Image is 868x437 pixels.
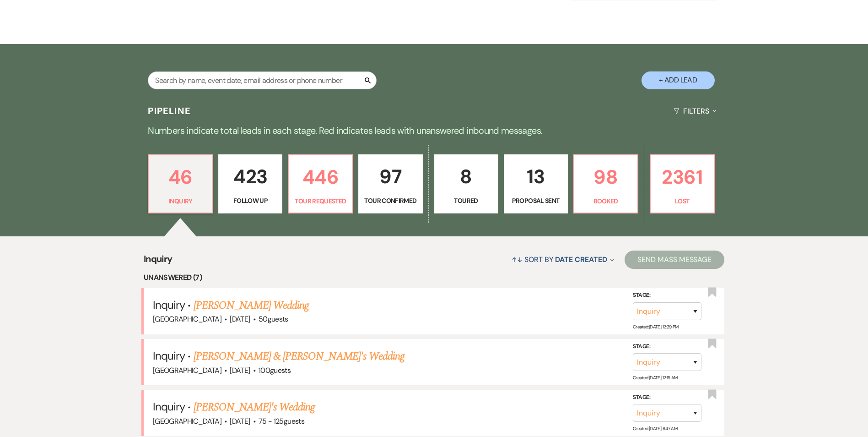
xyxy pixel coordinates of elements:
[294,162,346,192] p: 446
[358,154,422,214] a: 97Tour Confirmed
[194,399,315,415] a: [PERSON_NAME]'s Wedding
[224,161,276,192] p: 423
[510,161,562,192] p: 13
[364,161,416,192] p: 97
[288,154,353,214] a: 446Tour Requested
[633,342,701,352] label: Stage:
[230,416,250,426] span: [DATE]
[670,99,720,123] button: Filters
[633,324,678,330] span: Created: [DATE] 12:29 PM
[633,393,701,403] label: Stage:
[154,196,206,206] p: Inquiry
[148,104,191,117] h3: Pipeline
[153,399,185,414] span: Inquiry
[144,272,724,284] li: Unanswered (7)
[259,366,291,375] span: 100 guests
[555,255,607,264] span: Date Created
[148,71,377,89] input: Search by name, event date, email address or phone number
[633,375,677,381] span: Created: [DATE] 12:15 AM
[656,196,708,206] p: Lost
[642,71,715,89] button: + Add Lead
[625,251,724,269] button: Send Mass Message
[148,154,213,214] a: 46Inquiry
[440,196,492,206] p: Toured
[650,154,715,214] a: 2361Lost
[656,162,708,192] p: 2361
[218,154,282,214] a: 423Follow Up
[153,298,185,312] span: Inquiry
[194,297,309,314] a: [PERSON_NAME] Wedding
[633,426,677,432] span: Created: [DATE] 8:47 AM
[144,252,173,272] span: Inquiry
[580,196,632,206] p: Booked
[259,416,304,426] span: 75 - 125 guests
[504,154,568,214] a: 13Proposal Sent
[105,123,764,138] p: Numbers indicate total leads in each stage. Red indicates leads with unanswered inbound messages.
[440,161,492,192] p: 8
[510,196,562,206] p: Proposal Sent
[294,196,346,206] p: Tour Requested
[230,366,250,375] span: [DATE]
[194,348,405,365] a: [PERSON_NAME] & [PERSON_NAME]'s Wedding
[580,162,632,192] p: 98
[154,162,206,192] p: 46
[230,314,250,324] span: [DATE]
[224,196,276,206] p: Follow Up
[259,314,288,324] span: 50 guests
[364,196,416,206] p: Tour Confirmed
[512,255,523,264] span: ↑↓
[153,314,221,324] span: [GEOGRAPHIC_DATA]
[153,366,221,375] span: [GEOGRAPHIC_DATA]
[434,154,498,214] a: 8Toured
[573,154,638,214] a: 98Booked
[153,416,221,426] span: [GEOGRAPHIC_DATA]
[633,290,701,300] label: Stage:
[153,349,185,363] span: Inquiry
[508,247,618,272] button: Sort By Date Created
